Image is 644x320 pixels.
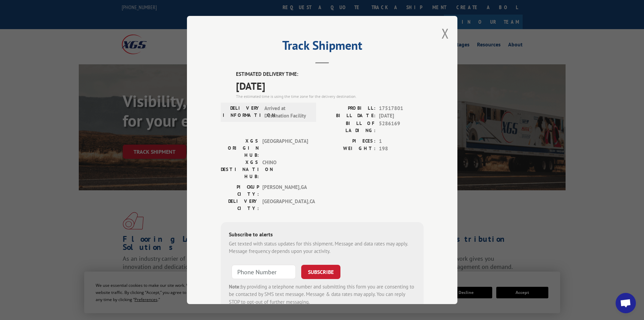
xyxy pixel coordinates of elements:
[379,105,424,112] span: 17517801
[262,198,308,212] span: [GEOGRAPHIC_DATA] , CA
[229,240,415,255] div: Get texted with status updates for this shipment. Message and data rates may apply. Message frequ...
[379,145,424,153] span: 198
[221,41,424,54] h2: Track Shipment
[616,293,636,313] div: Open chat
[322,112,376,120] label: BILL DATE:
[301,265,340,279] button: SUBSCRIBE
[221,159,259,180] label: XGS DESTINATION HUB:
[442,24,449,42] button: Close modal
[229,283,415,306] div: by providing a telephone number and submitting this form you are consenting to be contacted by SM...
[229,230,415,240] div: Subscribe to alerts
[221,198,259,212] label: DELIVERY CITY:
[379,112,424,120] span: [DATE]
[221,184,259,198] label: PICKUP CITY:
[264,105,310,120] span: Arrived at Destination Facility
[322,105,376,112] label: PROBILL:
[221,137,259,159] label: XGS ORIGIN HUB:
[236,78,424,93] span: [DATE]
[322,145,376,153] label: WEIGHT:
[223,105,261,120] label: DELIVERY INFORMATION:
[322,137,376,145] label: PIECES:
[236,70,424,78] label: ESTIMATED DELIVERY TIME:
[262,137,308,159] span: [GEOGRAPHIC_DATA]
[229,283,241,290] strong: Note:
[262,159,308,180] span: CHINO
[236,93,424,100] div: The estimated time is using the time zone for the delivery destination.
[232,265,296,279] input: Phone Number
[379,137,424,145] span: 1
[262,184,308,198] span: [PERSON_NAME] , GA
[379,120,424,134] span: 5286169
[322,120,376,134] label: BILL OF LADING:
